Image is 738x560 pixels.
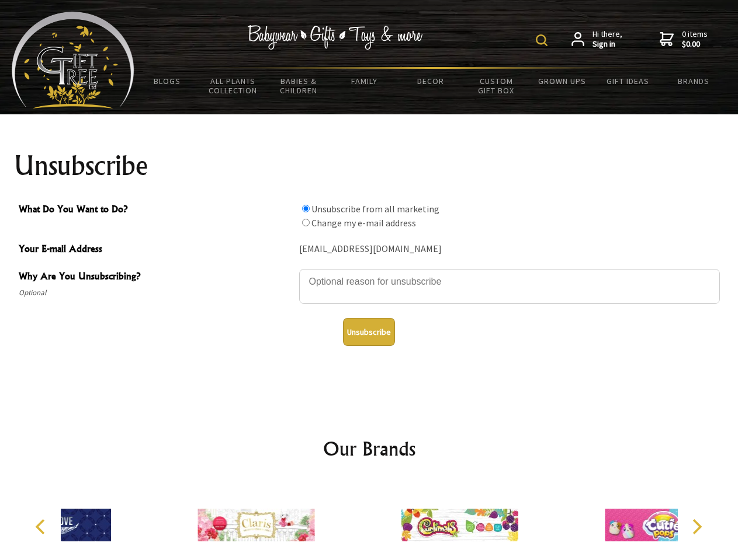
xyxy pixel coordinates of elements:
[682,29,708,50] span: 0 items
[682,39,708,50] strong: $0.00
[463,69,529,103] a: Custom Gift Box
[299,269,720,304] textarea: Why Are You Unsubscribing?
[571,29,622,50] a: Hi there,Sign in
[248,25,423,50] img: Babywear - Gifts - Toys & more
[19,242,293,258] span: Your E-mail Address
[12,12,134,108] img: Babyware - Gifts - Toys and more...
[311,203,439,215] label: Unsubscribe from all marketing
[397,69,463,93] a: Decor
[593,39,622,50] strong: Sign in
[595,69,661,93] a: Gift Ideas
[19,269,293,286] span: Why Are You Unsubscribing?
[311,217,416,229] label: Change my e-mail address
[660,29,708,50] a: 0 items$0.00
[302,219,310,226] input: What Do You Want to Do?
[661,69,727,93] a: Brands
[302,205,310,212] input: What Do You Want to Do?
[593,29,622,50] span: Hi there,
[29,514,55,540] button: Previous
[19,286,293,300] span: Optional
[529,69,595,93] a: Grown Ups
[343,318,395,346] button: Unsubscribe
[266,69,332,103] a: Babies & Children
[134,69,200,93] a: BLOGS
[536,34,548,46] img: product search
[332,69,398,93] a: Family
[19,202,293,219] span: What Do You Want to Do?
[299,240,720,258] div: [EMAIL_ADDRESS][DOMAIN_NAME]
[14,152,725,180] h1: Unsubscribe
[23,435,715,463] h2: Our Brands
[684,514,709,540] button: Next
[200,69,266,103] a: All Plants Collection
